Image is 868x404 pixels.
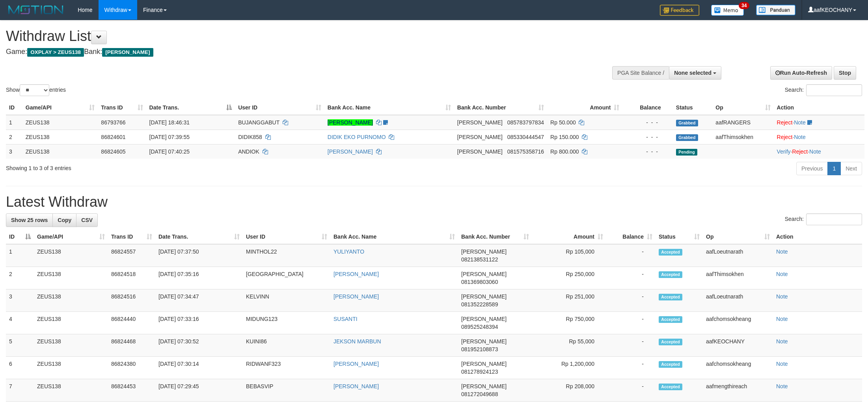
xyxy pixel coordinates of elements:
[6,84,66,96] label: Show entries
[507,134,544,140] span: Copy 085330444547 to clipboard
[659,361,682,368] span: Accepted
[626,119,669,126] div: - - -
[606,357,656,379] td: -
[776,248,788,255] a: Note
[34,230,108,244] th: Game/API: activate to sort column ascending
[461,338,507,345] span: [PERSON_NAME]
[659,316,682,323] span: Accepted
[532,244,606,267] td: Rp 105,000
[243,289,330,312] td: KELVINN
[461,248,507,255] span: [PERSON_NAME]
[785,84,862,96] label: Search:
[532,267,606,289] td: Rp 250,000
[454,100,547,115] th: Bank Acc. Number: activate to sort column ascending
[6,4,66,16] img: MOTION_logo.png
[27,48,84,57] span: OXPLAY > ZEUS138
[703,357,773,379] td: aafchomsokheang
[703,379,773,402] td: aafmengthireach
[461,383,507,389] span: [PERSON_NAME]
[6,48,571,56] h4: Game: Bank:
[703,230,773,244] th: Op: activate to sort column ascending
[155,334,243,357] td: [DATE] 07:30:52
[149,148,190,155] span: [DATE] 07:40:25
[461,324,498,330] span: Copy 089525248394 to clipboard
[656,230,703,244] th: Status: activate to sort column ascending
[155,230,243,244] th: Date Trans.: activate to sort column ascending
[461,391,498,397] span: Copy 081272049688 to clipboard
[785,213,862,225] label: Search:
[243,334,330,357] td: KUINI86
[777,134,793,140] a: Reject
[550,119,576,126] span: Rp 50.000
[606,379,656,402] td: -
[11,217,48,223] span: Show 25 rows
[328,148,373,155] a: [PERSON_NAME]
[6,130,22,144] td: 2
[22,115,98,130] td: ZEUS138
[676,120,698,126] span: Grabbed
[108,379,155,402] td: 86824453
[328,119,373,126] a: [PERSON_NAME]
[6,144,22,159] td: 3
[155,379,243,402] td: [DATE] 07:29:45
[243,244,330,267] td: MINTHOL22
[532,312,606,334] td: Rp 750,000
[6,267,34,289] td: 2
[155,312,243,334] td: [DATE] 07:33:16
[461,346,498,352] span: Copy 081952108873 to clipboard
[547,100,622,115] th: Amount: activate to sort column ascending
[770,66,832,80] a: Run Auto-Refresh
[6,312,34,334] td: 4
[461,256,498,263] span: Copy 082138531122 to clipboard
[461,369,498,375] span: Copy 081278924123 to clipboard
[507,119,544,126] span: Copy 085783797834 to clipboard
[712,130,773,144] td: aafThimsokhen
[34,334,108,357] td: ZEUS138
[676,149,697,156] span: Pending
[108,312,155,334] td: 86824440
[827,162,841,175] a: 1
[34,312,108,334] td: ZEUS138
[532,289,606,312] td: Rp 251,000
[792,148,808,155] a: Reject
[108,289,155,312] td: 86824516
[149,134,190,140] span: [DATE] 07:39:55
[6,244,34,267] td: 1
[6,161,356,172] div: Showing 1 to 3 of 3 entries
[532,357,606,379] td: Rp 1,200,000
[149,119,190,126] span: [DATE] 18:46:31
[333,338,381,345] a: JEKSON MARBUN
[660,5,699,16] img: Feedback.jpg
[34,357,108,379] td: ZEUS138
[333,293,379,300] a: [PERSON_NAME]
[756,5,795,15] img: panduan.png
[659,294,682,300] span: Accepted
[155,267,243,289] td: [DATE] 07:35:16
[776,338,788,345] a: Note
[324,100,454,115] th: Bank Acc. Name: activate to sort column ascending
[703,334,773,357] td: aafKEOCHANY
[333,271,379,277] a: [PERSON_NAME]
[146,100,235,115] th: Date Trans.: activate to sort column descending
[101,119,125,126] span: 86793766
[52,213,76,227] a: Copy
[659,384,682,390] span: Accepted
[676,134,698,141] span: Grabbed
[333,316,358,322] a: SUSANTI
[834,66,856,80] a: Stop
[457,134,503,140] span: [PERSON_NAME]
[776,271,788,277] a: Note
[606,267,656,289] td: -
[806,84,862,96] input: Search:
[6,334,34,357] td: 5
[739,2,749,9] span: 34
[840,162,862,175] a: Next
[659,271,682,278] span: Accepted
[34,289,108,312] td: ZEUS138
[22,100,98,115] th: Game/API: activate to sort column ascending
[98,100,146,115] th: Trans ID: activate to sort column ascending
[58,217,71,223] span: Copy
[532,230,606,244] th: Amount: activate to sort column ascending
[6,115,22,130] td: 1
[776,316,788,322] a: Note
